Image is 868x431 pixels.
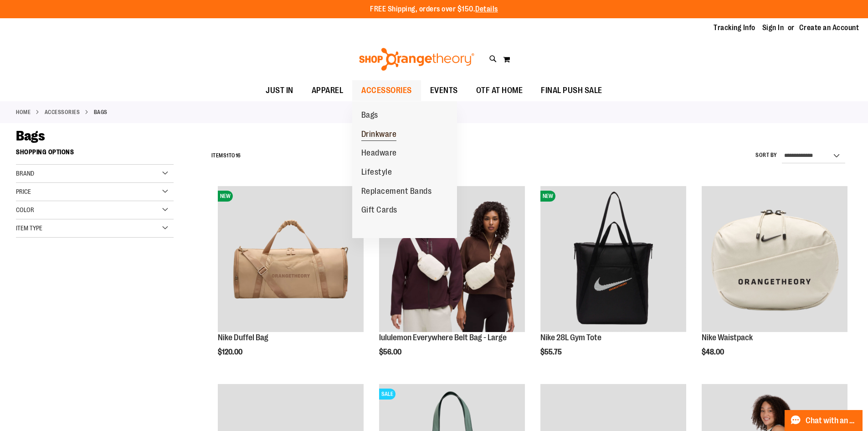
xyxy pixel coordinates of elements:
[421,80,467,101] a: EVENTS
[540,348,563,356] span: $55.75
[361,148,397,160] span: Headware
[536,182,691,379] div: product
[755,151,777,159] label: Sort By
[379,186,525,332] img: lululemon Everywhere Belt Bag - Large
[702,333,753,342] a: Nike Waistpack
[16,206,34,213] span: Color
[266,80,293,101] span: JUST IN
[702,348,725,356] span: $48.00
[352,144,406,163] a: Headware
[475,5,498,13] a: Details
[303,80,353,101] a: APPAREL
[211,149,241,163] h2: Items to
[806,416,857,425] span: Chat with an Expert
[702,186,847,333] a: Nike Waistpack
[540,186,686,332] img: Nike 28L Gym Tote
[379,348,403,356] span: $56.00
[352,125,406,144] a: Drinkware
[16,108,31,116] a: Home
[16,188,31,195] span: Price
[16,170,34,177] span: Brand
[352,201,406,220] a: Gift Cards
[540,186,686,333] a: Nike 28L Gym ToteNEW
[361,167,392,179] span: Lifestyle
[430,80,458,101] span: EVENTS
[218,186,364,332] img: Nike Duffel Bag
[361,205,397,217] span: Gift Cards
[361,110,378,122] span: Bags
[540,333,601,342] a: Nike 28L Gym Tote
[541,80,602,101] span: FINAL PUSH SALE
[379,186,525,333] a: lululemon Everywhere Belt Bag - LargeNEW
[375,182,529,379] div: product
[762,23,784,33] a: Sign In
[352,182,441,201] a: Replacement Bands
[352,80,421,101] a: ACCESSORIES
[799,23,859,33] a: Create an Account
[257,80,303,101] a: JUST IN
[218,348,244,356] span: $120.00
[697,182,852,379] div: product
[370,4,498,15] p: FREE Shipping, orders over $150.
[236,152,241,159] span: 16
[785,410,863,431] button: Chat with an Expert
[218,191,233,202] span: NEW
[379,333,507,342] a: lululemon Everywhere Belt Bag - Large
[218,186,364,333] a: Nike Duffel BagNEW
[352,106,387,125] a: Bags
[16,224,42,232] span: Item Type
[714,23,755,33] a: Tracking Info
[16,144,174,165] strong: Shopping Options
[94,108,108,116] strong: Bags
[226,152,229,159] span: 1
[218,333,268,342] a: Nike Duffel Bag
[476,80,523,101] span: OTF AT HOME
[361,187,432,198] span: Replacement Bands
[352,163,401,182] a: Lifestyle
[540,191,555,202] span: NEW
[213,182,368,379] div: product
[312,80,344,101] span: APPAREL
[16,128,45,144] span: Bags
[45,108,80,116] a: ACCESSORIES
[379,389,395,400] span: SALE
[358,48,476,71] img: Shop Orangetheory
[467,80,532,101] a: OTF AT HOME
[532,80,611,101] a: FINAL PUSH SALE
[352,101,457,238] ul: ACCESSORIES
[702,186,847,332] img: Nike Waistpack
[361,130,397,141] span: Drinkware
[361,80,412,101] span: ACCESSORIES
